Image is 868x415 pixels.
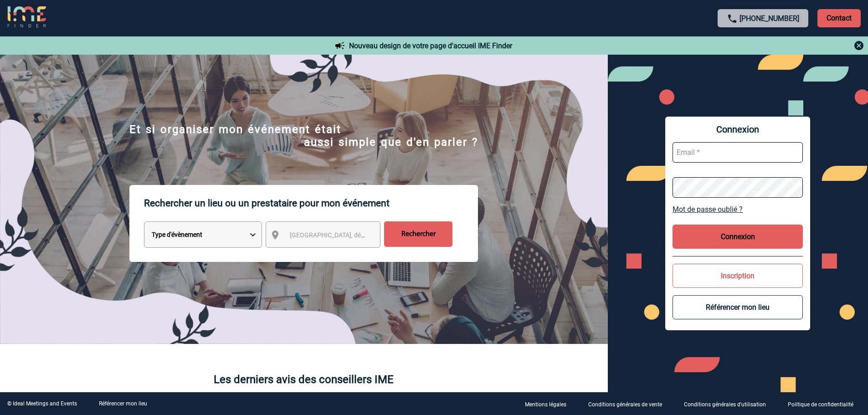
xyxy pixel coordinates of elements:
button: Inscription [673,264,803,288]
p: Conditions générales d'utilisation [684,401,766,408]
img: call-24-px.png [727,13,738,24]
button: Référencer mon lieu [673,295,803,319]
a: Conditions générales de vente [581,400,677,408]
a: Conditions générales d'utilisation [677,400,781,408]
input: Email * [673,142,803,163]
p: Mentions légales [525,401,566,408]
a: Mentions légales [518,400,581,408]
a: Politique de confidentialité [781,400,868,408]
p: Politique de confidentialité [788,401,853,408]
span: [GEOGRAPHIC_DATA], département, région... [290,231,416,239]
span: Connexion [673,124,803,135]
a: Référencer mon lieu [99,400,147,407]
div: © Ideal Meetings and Events [7,400,77,407]
a: Mot de passe oublié ? [673,205,803,214]
p: Conditions générales de vente [588,401,662,408]
input: Rechercher [384,221,452,247]
p: Contact [817,9,861,27]
button: Connexion [673,225,803,249]
p: Rechercher un lieu ou un prestataire pour mon événement [144,185,478,221]
a: [PHONE_NUMBER] [740,14,799,23]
